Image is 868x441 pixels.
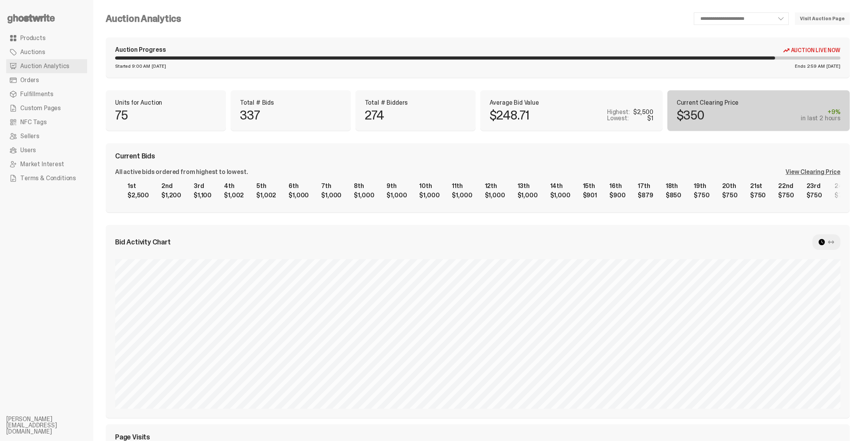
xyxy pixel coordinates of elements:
[419,192,439,199] div: $1,000
[452,192,472,199] div: $1,000
[20,77,39,83] span: Orders
[835,183,850,189] div: 24th
[161,183,181,189] div: 2nd
[106,14,181,23] h4: Auction Analytics
[791,47,840,53] span: Auction Live Now
[835,192,850,199] div: $750
[365,109,384,121] p: 274
[647,115,653,121] div: $1
[6,31,87,45] a: Products
[128,183,149,189] div: 1st
[694,183,709,189] div: 19th
[6,87,87,101] a: Fulfillments
[795,12,850,25] a: Visit Auction Page
[677,109,705,121] p: $350
[115,109,128,121] p: 75
[194,192,212,199] div: $1,100
[20,63,69,69] span: Auction Analytics
[6,143,87,157] a: Users
[607,109,630,115] p: Highest:
[256,192,276,199] div: $1,002
[722,192,738,199] div: $750
[485,192,505,199] div: $1,000
[20,91,53,97] span: Fulfillments
[550,183,570,189] div: 14th
[6,73,87,87] a: Orders
[6,157,87,171] a: Market Interest
[795,64,825,69] span: Ends 2:59 AM
[550,192,570,199] div: $1,000
[6,171,87,185] a: Terms & Conditions
[387,192,407,199] div: $1,000
[419,183,439,189] div: 10th
[224,192,244,199] div: $1,002
[6,115,87,129] a: NFC Tags
[807,192,822,199] div: $750
[452,183,472,189] div: 11th
[115,169,248,175] div: All active bids ordered from highest to lowest.
[583,183,597,189] div: 15th
[20,35,45,41] span: Products
[490,100,653,106] p: Average Bid Value
[321,192,341,199] div: $1,000
[518,192,538,199] div: $1,000
[20,133,39,139] span: Sellers
[224,183,244,189] div: 4th
[115,47,166,53] div: Auction Progress
[786,169,840,175] div: View Clearing Price
[490,109,529,121] p: $248.71
[807,183,822,189] div: 23rd
[518,183,538,189] div: 13th
[6,59,87,73] a: Auction Analytics
[485,183,505,189] div: 12th
[607,115,629,121] p: Lowest:
[115,64,150,69] span: Started 9:00 AM
[609,192,625,199] div: $900
[638,192,653,199] div: $879
[778,183,794,189] div: 22nd
[240,100,341,106] p: Total # Bids
[161,192,181,199] div: $1,200
[387,183,407,189] div: 9th
[583,192,597,199] div: $901
[194,183,212,189] div: 3rd
[6,416,100,435] li: [PERSON_NAME][EMAIL_ADDRESS][DOMAIN_NAME]
[666,192,681,199] div: $850
[240,109,260,121] p: 337
[666,183,681,189] div: 18th
[128,192,149,199] div: $2,500
[152,64,166,69] span: [DATE]
[365,100,466,106] p: Total # Bidders
[20,161,64,167] span: Market Interest
[115,434,150,441] span: Page Visits
[801,115,840,121] div: in last 2 hours
[20,49,45,55] span: Auctions
[256,183,276,189] div: 5th
[115,100,217,106] p: Units for Auction
[6,129,87,143] a: Sellers
[638,183,653,189] div: 17th
[750,192,766,199] div: $750
[354,192,374,199] div: $1,000
[20,175,76,181] span: Terms & Conditions
[321,183,341,189] div: 7th
[289,183,309,189] div: 6th
[20,147,36,153] span: Users
[289,192,309,199] div: $1,000
[115,239,171,246] span: Bid Activity Chart
[20,105,61,111] span: Custom Pages
[801,109,840,115] div: +9%
[633,109,653,115] div: $2,500
[609,183,625,189] div: 16th
[354,183,374,189] div: 8th
[6,45,87,59] a: Auctions
[20,119,47,125] span: NFC Tags
[677,100,840,106] p: Current Clearing Price
[6,101,87,115] a: Custom Pages
[115,153,155,160] span: Current Bids
[778,192,794,199] div: $750
[826,64,840,69] span: [DATE]
[694,192,709,199] div: $750
[722,183,738,189] div: 20th
[750,183,766,189] div: 21st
